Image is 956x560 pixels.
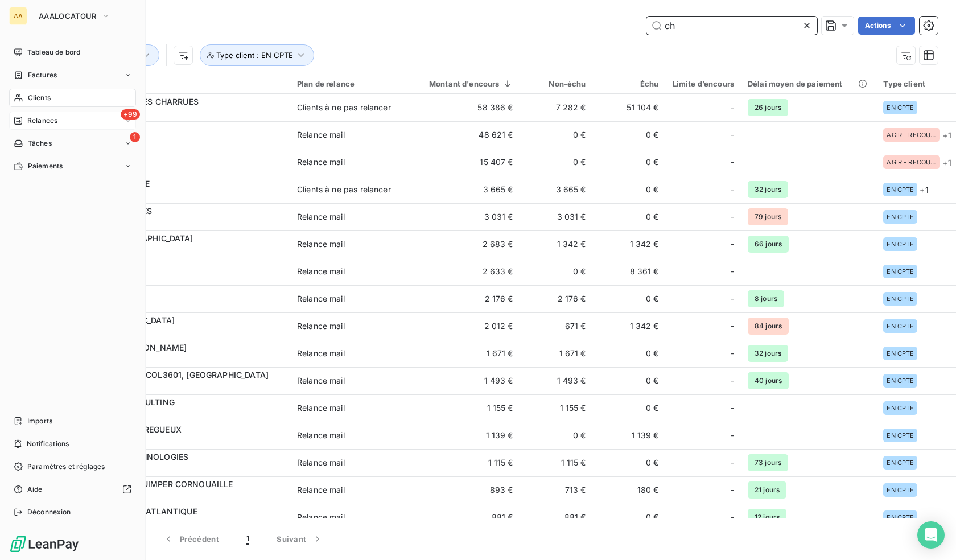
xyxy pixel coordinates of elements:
[409,367,520,394] td: 1 493 €
[593,340,666,367] td: 0 €
[887,104,914,111] span: EN CPTE
[79,162,283,174] span: 0240940
[79,190,283,201] span: 0240634
[9,480,136,499] a: Aide
[297,79,402,88] div: Plan de relance
[409,258,520,285] td: 2 633 €
[297,184,391,195] div: Clients à ne pas relancer
[858,17,915,35] button: Actions
[593,203,666,230] td: 0 €
[409,449,520,476] td: 1 115 €
[520,285,593,312] td: 2 176 €
[887,323,914,330] span: EN CPTE
[887,241,914,248] span: EN CPTE
[27,462,105,472] span: Paramètres et réglages
[520,149,593,176] td: 0 €
[409,476,520,504] td: 893 €
[593,476,666,504] td: 180 €
[748,454,788,471] span: 73 jours
[673,79,734,88] div: Limite d’encours
[748,290,784,307] span: 8 jours
[731,129,734,141] span: -
[409,149,520,176] td: 15 407 €
[887,186,914,193] span: EN CPTE
[748,79,870,88] div: Délai moyen de paiement
[520,230,593,258] td: 1 342 €
[409,422,520,449] td: 1 139 €
[130,132,140,142] span: 1
[748,481,786,499] span: 21 jours
[731,266,734,277] span: -
[409,121,520,149] td: 48 621 €
[28,70,57,80] span: Factures
[731,348,734,359] span: -
[593,149,666,176] td: 0 €
[887,432,914,439] span: EN CPTE
[520,422,593,449] td: 0 €
[297,211,345,223] div: Relance mail
[520,394,593,422] td: 1 155 €
[79,326,283,337] span: 0240620
[527,79,586,88] div: Non-échu
[79,381,283,392] span: 0241019
[409,285,520,312] td: 2 176 €
[39,11,97,20] span: AAALOCATOUR
[887,377,914,384] span: EN CPTE
[520,258,593,285] td: 0 €
[79,271,283,283] span: 0202018
[297,375,345,386] div: Relance mail
[297,484,345,496] div: Relance mail
[79,244,283,256] span: 1103049
[297,320,345,332] div: Relance mail
[731,293,734,304] span: -
[520,340,593,367] td: 1 671 €
[79,135,283,146] span: 0230616
[593,504,666,531] td: 0 €
[79,299,283,310] span: 0251108
[731,512,734,523] span: -
[731,430,734,441] span: -
[593,422,666,449] td: 1 139 €
[297,457,345,468] div: Relance mail
[297,293,345,304] div: Relance mail
[520,94,593,121] td: 7 282 €
[731,457,734,468] span: -
[200,44,314,66] button: Type client : EN CPTE
[887,295,914,302] span: EN CPTE
[27,116,57,126] span: Relances
[79,217,283,228] span: 200270414
[409,203,520,230] td: 3 031 €
[593,394,666,422] td: 0 €
[593,94,666,121] td: 51 104 €
[731,375,734,386] span: -
[748,345,788,362] span: 32 jours
[887,350,914,357] span: EN CPTE
[887,159,937,166] span: AGIR - RECOUVREMENT
[731,402,734,414] span: -
[415,79,513,88] div: Montant d'encours
[731,157,734,168] span: -
[409,230,520,258] td: 2 683 €
[520,121,593,149] td: 0 €
[748,372,789,389] span: 40 jours
[27,484,43,495] span: Aide
[28,93,51,103] span: Clients
[409,312,520,340] td: 2 012 €
[409,94,520,121] td: 58 386 €
[297,430,345,441] div: Relance mail
[917,521,945,549] div: Open Intercom Messenger
[9,535,80,553] img: Logo LeanPay
[297,102,391,113] div: Clients à ne pas relancer
[748,509,786,526] span: 12 jours
[27,507,71,517] span: Déconnexion
[27,416,52,426] span: Imports
[593,121,666,149] td: 0 €
[297,238,345,250] div: Relance mail
[409,340,520,367] td: 1 671 €
[28,161,63,171] span: Paiements
[731,102,734,113] span: -
[79,463,283,474] span: 0290216
[731,184,734,195] span: -
[748,181,788,198] span: 32 jours
[79,370,269,380] span: COLAS FRANCE, COL3601, [GEOGRAPHIC_DATA]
